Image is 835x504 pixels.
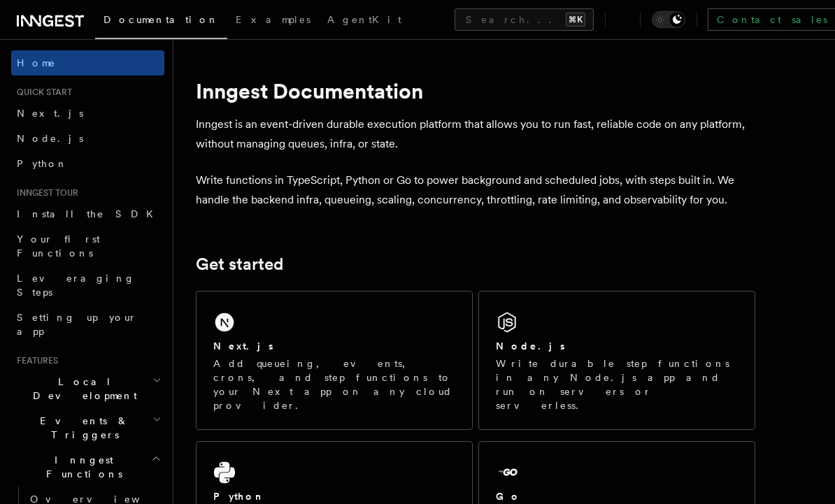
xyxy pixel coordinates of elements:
a: Next.js [11,101,164,126]
kbd: ⌘K [566,13,585,27]
a: Setting up your app [11,305,164,344]
span: Leveraging Steps [17,273,135,298]
a: Node.js [11,126,164,151]
p: Write durable step functions in any Node.js app and run on servers or serverless. [496,357,738,412]
a: Node.jsWrite durable step functions in any Node.js app and run on servers or serverless. [478,291,755,430]
span: Python [17,158,68,169]
span: Local Development [11,375,152,403]
p: Add queueing, events, crons, and step functions to your Next app on any cloud provider. [213,357,455,412]
button: Inngest Functions [11,447,164,487]
span: Install the SDK [17,208,162,219]
span: Home [17,56,56,70]
a: Get started [196,254,283,274]
span: Next.js [17,108,83,119]
span: Quick start [11,87,72,98]
a: Examples [227,4,319,38]
button: Local Development [11,369,164,408]
h1: Inngest Documentation [196,78,755,103]
h2: Node.js [496,339,565,353]
span: Your first Functions [17,233,100,259]
a: Python [11,151,164,176]
span: Node.js [17,133,83,144]
h2: Go [496,489,521,503]
a: Home [11,50,164,75]
a: AgentKit [319,4,410,38]
h2: Next.js [213,339,273,353]
a: Install the SDK [11,201,164,226]
span: Examples [236,14,311,25]
span: Setting up your app [17,312,137,337]
a: Documentation [95,4,227,39]
button: Toggle dark mode [652,11,685,28]
p: Write functions in TypeScript, Python or Go to power background and scheduled jobs, with steps bu... [196,171,755,210]
button: Events & Triggers [11,408,164,447]
a: Leveraging Steps [11,266,164,305]
span: AgentKit [327,14,401,25]
h2: Python [213,489,265,503]
span: Inngest tour [11,187,78,199]
a: Next.jsAdd queueing, events, crons, and step functions to your Next app on any cloud provider. [196,291,473,430]
span: Inngest Functions [11,453,151,481]
p: Inngest is an event-driven durable execution platform that allows you to run fast, reliable code ... [196,115,755,154]
span: Documentation [104,14,219,25]
button: Search...⌘K [455,8,594,31]
a: Your first Functions [11,226,164,266]
span: Features [11,355,58,366]
span: Events & Triggers [11,414,152,442]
